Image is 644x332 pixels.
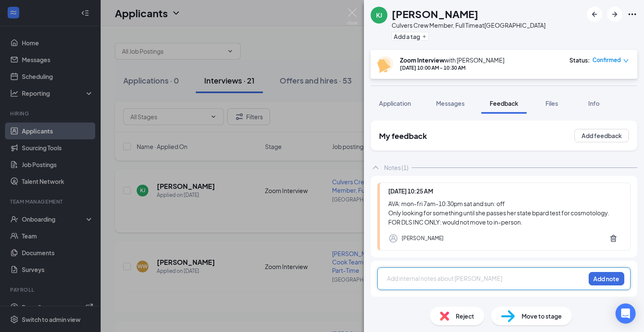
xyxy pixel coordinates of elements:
[388,199,622,227] div: AVA: mon-fri 7am-10:30pm sat and sun: off Only looking for something until she passes her state b...
[371,162,381,173] svg: ChevronUp
[456,311,474,321] span: Reject
[522,311,562,321] span: Move to stage
[384,163,408,172] div: Notes (1)
[627,9,637,19] svg: Ellipses
[609,234,618,243] svg: Trash
[623,58,629,64] span: down
[392,7,478,21] h1: [PERSON_NAME]
[379,131,427,141] h2: My feedback
[588,99,600,107] span: Info
[388,187,433,195] span: [DATE] 10:25 AM
[388,233,398,243] svg: Profile
[490,99,518,107] span: Feedback
[392,32,429,41] button: PlusAdd a tag
[392,21,545,29] div: Culvers Crew Member, Full Time at [GEOGRAPHIC_DATA]
[587,7,602,22] button: ArrowLeftNew
[379,99,411,107] span: Application
[605,230,622,247] button: Trash
[545,99,558,107] span: Files
[402,234,444,243] div: [PERSON_NAME]
[589,272,624,285] button: Add note
[607,7,622,22] button: ArrowRight
[376,11,382,19] div: KJ
[400,64,504,71] div: [DATE] 10:00 AM - 10:30 AM
[610,9,620,19] svg: ArrowRight
[436,99,465,107] span: Messages
[574,129,629,142] button: Add feedback
[569,56,590,64] div: Status :
[592,56,621,64] span: Confirmed
[400,56,444,64] b: Zoom Interview
[422,34,427,39] svg: Plus
[589,9,600,19] svg: ArrowLeftNew
[615,303,636,324] div: Open Intercom Messenger
[400,56,504,64] div: with [PERSON_NAME]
